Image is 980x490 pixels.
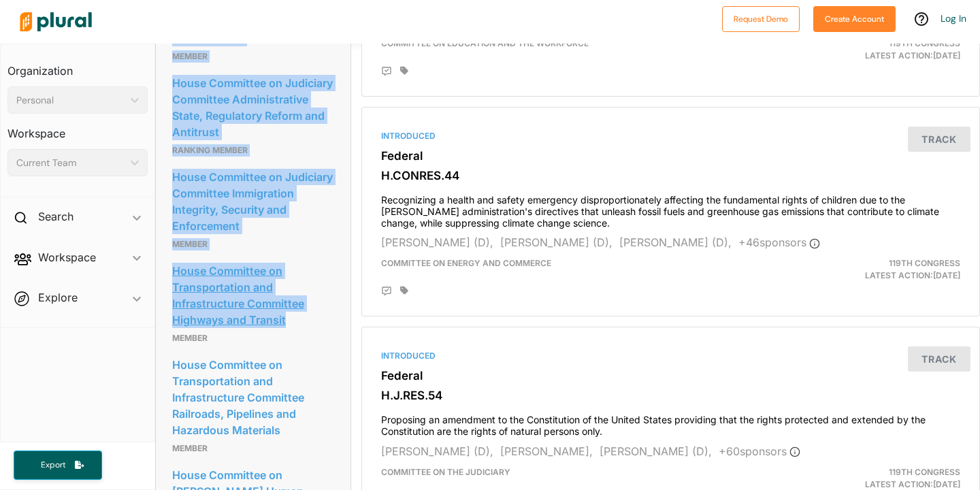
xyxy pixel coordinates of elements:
h3: Organization [7,51,148,81]
h3: Workspace [7,114,148,144]
h4: Recognizing a health and safety emergency disproportionately affecting the fundamental rights of ... [381,188,960,229]
span: [PERSON_NAME] (D), [381,235,493,249]
h3: H.CONRES.44 [381,169,960,182]
button: Export [14,451,102,480]
button: Track [908,127,970,152]
div: Add tags [400,286,408,295]
h2: Search [38,209,73,224]
button: Track [908,346,970,372]
button: Create Account [813,6,896,32]
h3: H.J.RES.54 [381,389,960,402]
span: [PERSON_NAME] (D), [619,235,732,249]
h3: Federal [381,369,960,382]
a: House Committee on Judiciary Committee Administrative State, Regulatory Reform and Antitrust [172,73,334,142]
p: Member [172,236,334,252]
span: 119th Congress [889,258,960,268]
div: Latest Action: [DATE] [770,37,970,62]
span: Committee on the Judiciary [381,467,510,477]
div: Introduced [381,350,960,362]
div: Introduced [381,130,960,142]
p: Ranking Member [172,142,334,159]
a: House Committee on Transportation and Infrastructure Committee Highways and Transit [172,261,334,330]
span: [PERSON_NAME] (D), [500,235,612,249]
p: Member [172,440,334,457]
div: Personal [16,93,125,108]
div: Latest Action: [DATE] [770,257,970,282]
h3: Federal [381,149,960,163]
p: Member [172,48,334,65]
span: Committee on Energy and Commerce [381,258,551,268]
a: Request Demo [722,11,800,25]
a: House Committee on Transportation and Infrastructure Committee Railroads, Pipelines and Hazardous... [172,355,334,440]
a: Create Account [813,11,896,25]
a: House Committee on Judiciary Committee Immigration Integrity, Security and Enforcement [172,167,334,236]
h4: Proposing an amendment to the Constitution of the United States providing that the rights protect... [381,408,960,438]
div: Add Position Statement [381,66,392,77]
a: Log In [941,12,966,24]
span: + 60 sponsor s [719,444,800,458]
div: Add tags [400,66,408,76]
div: Current Team [16,156,125,170]
span: 119th Congress [889,38,960,48]
button: Request Demo [722,6,800,32]
span: [PERSON_NAME] (D), [600,444,712,458]
span: [PERSON_NAME], [500,444,593,458]
p: Member [172,330,334,346]
span: + 46 sponsor s [738,235,820,249]
div: Add Position Statement [381,286,392,297]
span: [PERSON_NAME] (D), [381,444,493,458]
span: Export [31,459,75,471]
span: 119th Congress [889,467,960,477]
